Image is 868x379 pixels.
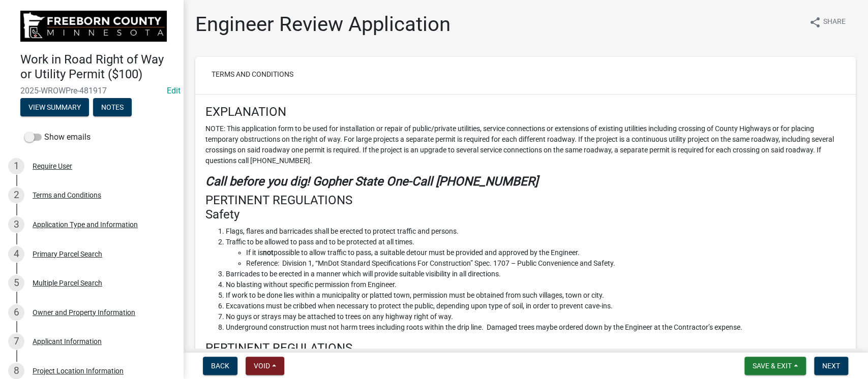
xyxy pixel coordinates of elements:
[195,12,451,37] h1: Engineer Review Application
[8,187,24,203] div: 2
[203,65,302,83] button: Terms and Conditions
[20,52,175,82] h4: Work in Road Right of Way or Utility Permit ($100)
[226,290,846,301] li: If work to be done lies within a municipality or platted town, permission must be obtained from s...
[246,258,846,269] li: Reference: Division 1, “MnDot Standard Specifications For Construction” Spec. 1707 – Public Conve...
[33,309,135,316] div: Owner and Property Information
[226,237,846,269] li: Traffic to be allowed to pass and to be protected at all times.
[8,363,24,379] div: 8
[24,131,91,143] label: Show emails
[226,279,846,290] li: No blasting without specific permission from Engineer.
[8,216,24,233] div: 3
[8,158,24,174] div: 1
[205,341,846,370] h4: PERTINENT REGULATIONS Roadway
[205,105,846,119] h4: EXPLANATION
[226,226,846,237] li: Flags, flares and barricades shall be erected to protect traffic and persons.
[226,322,846,333] li: Underground construction must not harm trees including roots within the drip line. Damaged trees ...
[33,192,101,199] div: Terms and Conditions
[246,247,846,258] li: If it is possible to allow traffic to pass, a suitable detour must be provided and approved by th...
[211,362,229,370] span: Back
[20,98,89,116] button: View Summary
[8,275,24,291] div: 5
[20,86,163,96] span: 2025-WROWPre-481917
[205,123,846,166] p: NOTE: This application form to be used for installation or repair of public/private utilities, se...
[33,163,72,170] div: Require User
[263,248,274,257] strong: not
[254,362,270,370] span: Void
[167,86,181,96] wm-modal-confirm: Edit Application Number
[246,357,284,375] button: Void
[33,338,102,345] div: Applicant Information
[93,98,132,116] button: Notes
[226,269,846,279] li: Barricades to be erected in a manner which will provide suitable visibility in all directions.
[8,304,24,321] div: 6
[753,362,792,370] span: Save & Exit
[822,362,840,370] span: Next
[20,104,89,112] wm-modal-confirm: Summary
[205,174,538,188] strong: Call before you dig! Gopher State One-Call [PHONE_NUMBER]
[33,279,102,287] div: Multiple Parcel Search
[744,357,806,375] button: Save & Exit
[823,16,846,28] span: Share
[33,221,138,228] div: Application Type and Information
[167,86,181,96] a: Edit
[814,357,848,375] button: Next
[226,311,846,322] li: No guys or strays may be attached to trees on any highway right of way.
[203,357,237,375] button: Back
[801,12,854,32] button: shareShare
[809,16,821,28] i: share
[8,246,24,262] div: 4
[8,333,24,350] div: 7
[205,193,846,223] h4: PERTINENT REGULATIONS Safety
[93,104,132,112] wm-modal-confirm: Notes
[226,301,846,311] li: Excavations must be cribbed when necessary to protect the public, depending upon type of soil, in...
[20,11,167,42] img: Freeborn County, Minnesota
[33,250,102,258] div: Primary Parcel Search
[33,367,124,374] div: Project Location Information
